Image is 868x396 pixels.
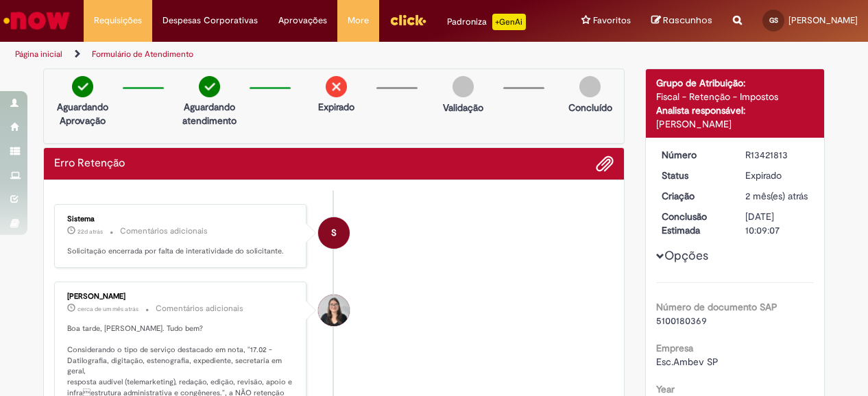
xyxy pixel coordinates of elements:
[162,14,258,27] span: Despesas Corporativas
[769,16,778,25] span: GS
[77,227,103,236] time: 08/09/2025 16:00:09
[492,14,526,30] p: +GenAi
[94,14,142,27] span: Requisições
[54,158,125,170] h2: Erro Retenção Histórico de tíquete
[656,342,693,354] b: Empresa
[278,14,327,27] span: Aprovações
[443,101,483,114] p: Validação
[663,14,712,27] span: Rascunhos
[656,383,675,395] b: Year
[326,76,347,97] img: remove.png
[389,10,426,30] img: click_logo_yellow_360x200.png
[651,210,736,237] dt: Conclusão Estimada
[49,100,116,127] p: Aguardando Aprovação
[656,314,707,327] span: 5100180369
[176,100,243,127] p: Aguardando atendimento
[745,189,809,203] div: 15/08/2025 16:56:17
[156,303,243,314] small: Comentários adicionais
[72,76,93,97] img: check-circle-green.png
[656,301,777,313] b: Número de documento SAP
[745,190,808,202] span: 2 mês(es) atrás
[92,49,193,60] a: Formulário de Atendimento
[745,148,809,162] div: R13421813
[447,14,526,30] div: Padroniza
[656,103,815,117] div: Analista responsável:
[10,42,568,67] ul: Trilhas de página
[745,169,809,182] div: Expirado
[651,148,736,162] dt: Número
[568,101,612,114] p: Concluído
[15,49,62,60] a: Página inicial
[745,210,809,237] div: [DATE] 10:09:07
[651,14,712,27] a: Rascunhos
[656,90,815,103] div: Fiscal - Retenção - Impostos
[199,76,220,97] img: check-circle-green.png
[579,76,601,97] img: img-circle-grey.png
[77,305,138,313] span: cerca de um mês atrás
[651,189,736,203] dt: Criação
[318,295,350,326] div: Debora Cristina Silva Dias
[348,14,369,27] span: More
[745,190,808,202] time: 15/08/2025 16:56:17
[77,305,138,313] time: 29/08/2025 17:05:18
[651,169,736,182] dt: Status
[318,100,354,114] p: Expirado
[67,215,296,223] div: Sistema
[656,356,719,368] span: Esc.Ambev SP
[67,293,296,301] div: [PERSON_NAME]
[67,246,296,257] p: Solicitação encerrada por falta de interatividade do solicitante.
[788,14,858,26] span: [PERSON_NAME]
[593,14,631,27] span: Favoritos
[453,76,474,97] img: img-circle-grey.png
[596,155,614,173] button: Adicionar anexos
[318,217,350,249] div: System
[656,76,815,90] div: Grupo de Atribuição:
[77,227,103,236] span: 22d atrás
[1,7,72,34] img: ServiceNow
[331,216,337,249] span: S
[656,117,815,131] div: [PERSON_NAME]
[120,225,208,237] small: Comentários adicionais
